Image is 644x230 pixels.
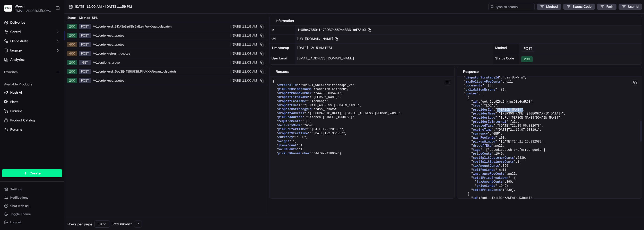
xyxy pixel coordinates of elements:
[2,169,62,177] button: Create
[43,115,48,119] div: 💻
[276,18,636,23] div: Information
[232,60,241,65] span: [DATE]
[10,39,28,43] span: Orchestrate
[499,184,506,188] span: 1949
[278,132,308,135] span: dropoffStartTime
[297,37,338,41] span: [URL][DOMAIN_NAME]
[14,4,24,9] button: Weevi
[2,202,62,209] button: Chat with us!
[93,78,229,83] span: /v1/order/get_quotes
[11,49,20,58] img: 8571987876998_91fb9ceb93ad5c398215_72.jpg
[597,4,616,10] button: Path
[112,222,132,226] span: Total number
[473,152,492,156] span: priceCents
[473,124,493,128] span: createdTime
[278,128,306,131] span: pickupStartTime
[75,4,132,9] span: [DATE] 12:00 AM - [DATE] 11:59 PM
[473,188,501,192] span: totalPriceCents
[510,120,519,124] span: false
[10,212,31,216] span: Toggle Theme
[232,51,241,56] span: [DATE]
[242,24,257,29] span: 12:15 AM
[300,84,354,87] span: "1816-1_whealthkitchenapi_we"
[4,5,12,12] img: Weevi
[495,144,503,148] span: null
[473,176,508,180] span: totalPriceBreakdown
[4,118,60,123] a: Product Catalog
[473,172,504,176] span: insuranceFeeCents
[310,100,328,103] span: "Adebanjo"
[493,43,519,54] div: Method
[2,19,62,27] a: Deliveries
[2,37,62,45] button: Orchestrate
[495,108,523,112] span: "[PERSON_NAME]"
[466,80,501,84] span: maxDeliveryFeeCents
[67,78,77,83] div: 200
[300,144,302,147] span: 1
[242,51,257,56] span: 12:04 AM
[46,93,56,98] span: [DATE]
[488,3,535,10] input: Type to search
[310,128,343,131] span: "[DATE]T22:20:05Z"
[473,108,492,112] span: providerId
[278,152,310,155] span: pickupPhoneNumber
[232,69,241,74] span: [DATE]
[497,124,542,128] span: "[DATE]T21:15:06.832078"
[66,16,77,20] div: Status
[499,112,564,116] span: "[PERSON_NAME] ([GEOGRAPHIC_DATA])"
[4,90,60,95] a: Nash AI
[477,184,495,188] span: priceCents
[79,33,91,38] div: POST
[67,33,77,38] div: 200
[473,140,495,144] span: pickupWindow
[315,92,341,95] span: "447899035401"
[10,204,29,208] span: Chat with us!
[304,124,314,127] span: "now"
[466,76,499,79] span: dispatchStrategyId
[79,69,91,74] div: POST
[297,136,306,139] span: "GBP"
[606,4,613,9] span: Path
[278,124,300,127] span: deliveryMode
[493,54,519,64] div: Status Code
[5,67,34,71] div: Past conversations
[16,79,42,84] span: [PERSON_NAME]
[276,69,448,74] div: Request
[10,30,21,34] span: Control
[517,156,525,160] span: 2339
[242,78,257,83] span: 12:00 AM
[10,94,14,98] img: 1736555255976-a54dd68f-1ca7-489b-9aae-adbdc363a1c4
[269,25,295,34] div: Id
[2,89,62,97] button: Nash AI
[92,16,265,20] div: URL
[2,210,62,218] button: Toggle Theme
[80,66,94,72] button: See all
[473,144,492,148] span: dropoffEta
[36,127,62,131] a: Powered byPylon
[504,80,512,84] span: null
[23,54,71,58] div: We're available if you need us!
[3,113,41,122] a: 📗Knowledge Base
[466,92,477,95] span: quotes
[5,20,94,29] p: Welcome 👋
[4,109,60,113] a: Promise
[278,100,306,103] span: dropoffLastName
[315,108,337,111] span: "dss_UbkWfw"
[79,51,91,56] div: POST
[30,171,41,176] span: Create
[5,89,13,97] img: Asif Zaman Khan
[93,60,229,65] span: /v1/options_group
[619,4,642,10] button: User Id
[311,95,339,99] span: "[PERSON_NAME]"
[573,4,591,9] span: Status Code
[463,69,636,74] div: Response
[499,116,560,120] span: "[URL][PERSON_NAME][DOMAIN_NAME]"
[278,84,297,87] span: externalId
[79,42,91,47] div: POST
[67,24,77,29] div: 200
[504,188,512,192] span: 2339
[278,120,300,123] span: requirements
[473,132,488,136] span: currency
[10,196,28,200] span: Notifications
[495,128,540,132] span: "[DATE]T21:15:07.633191"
